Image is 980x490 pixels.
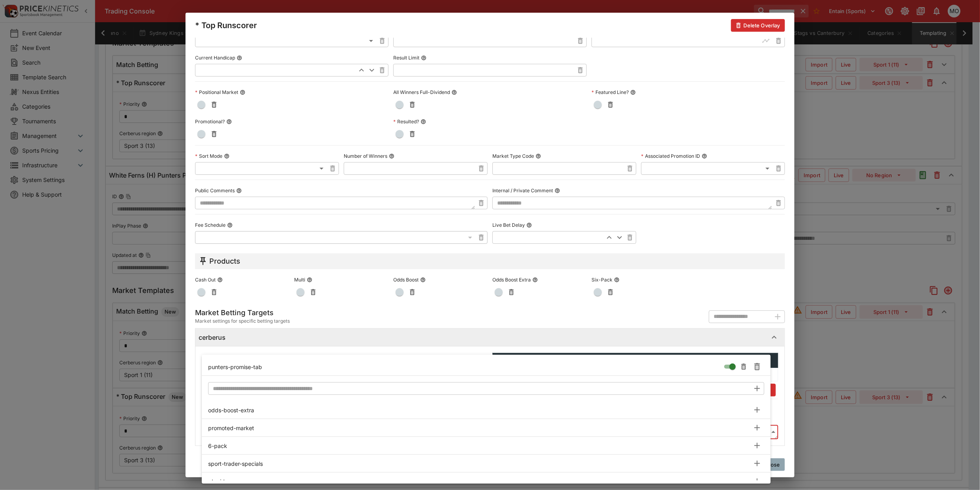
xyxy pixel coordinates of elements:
[208,442,750,450] span: 6-pack
[208,363,722,371] span: punters-promise-tab
[208,406,750,414] span: odds-boost-extra
[208,424,750,432] span: promoted-market
[208,477,750,486] span: pk-video
[750,360,764,374] span: Remove Tag
[208,459,750,468] span: sport-trader-specials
